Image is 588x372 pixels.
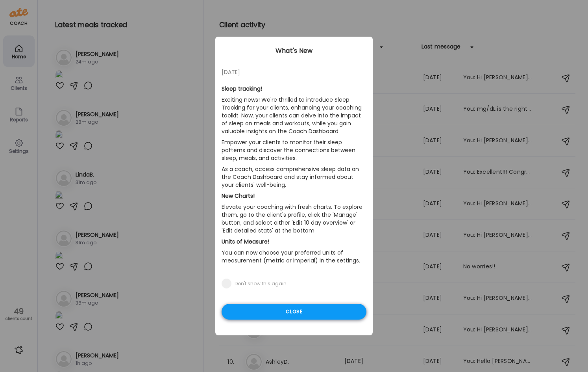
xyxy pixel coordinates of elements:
[215,46,373,56] div: What's New
[222,238,269,246] b: Units of Measure!
[222,247,366,266] p: You can now choose your preferred units of measurement (metric or imperial) in the settings.
[222,304,366,320] div: Close
[222,137,366,164] p: Empower your clients to monitor their sleep patterns and discover the connections between sleep, ...
[235,281,287,287] div: Don't show this again
[222,94,366,137] p: Exciting news! We're thrilled to introduce Sleep Tracking for your clients, enhancing your coachi...
[222,192,255,200] b: New Charts!
[222,164,366,190] p: As a coach, access comprehensive sleep data on the Coach Dashboard and stay informed about your c...
[222,85,262,93] b: Sleep tracking!
[222,67,366,77] div: [DATE]
[222,201,366,236] p: Elevate your coaching with fresh charts. To explore them, go to the client's profile, click the '...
